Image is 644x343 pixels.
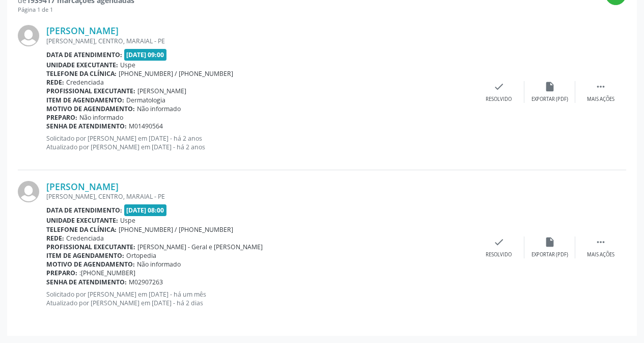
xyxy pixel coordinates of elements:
[587,251,614,258] div: Mais ações
[595,236,606,248] i: 
[119,225,233,234] span: [PHONE_NUMBER] / [PHONE_NUMBER]
[46,206,122,215] b: Data de atendimento:
[46,96,124,104] b: Item de agendamento:
[544,81,555,92] i: insert_drive_file
[46,251,124,260] b: Item de agendamento:
[120,216,135,225] span: Uspe
[493,81,505,92] i: check
[18,25,39,46] img: img
[46,269,77,277] b: Preparo:
[137,243,263,251] span: [PERSON_NAME] - Geral e [PERSON_NAME]
[137,104,181,113] span: Não informado
[137,87,186,95] span: [PERSON_NAME]
[18,181,39,202] img: img
[66,78,104,87] span: Credenciada
[486,251,512,258] div: Resolvido
[79,269,135,277] span: :[PHONE_NUMBER]
[137,260,181,269] span: Não informado
[531,96,568,103] div: Exportar (PDF)
[66,234,104,243] span: Credenciada
[126,96,165,104] span: Dermatologia
[46,50,122,59] b: Data de atendimento:
[18,6,134,14] div: Página 1 de 1
[46,78,64,87] b: Rede:
[544,236,555,248] i: insert_drive_file
[493,236,505,248] i: check
[79,113,123,122] span: Não informado
[46,122,127,130] b: Senha de atendimento:
[46,216,118,225] b: Unidade executante:
[119,69,233,78] span: [PHONE_NUMBER] / [PHONE_NUMBER]
[46,104,135,113] b: Motivo de agendamento:
[595,81,606,92] i: 
[46,234,64,243] b: Rede:
[486,96,512,103] div: Resolvido
[46,260,135,269] b: Motivo de agendamento:
[46,192,473,201] div: [PERSON_NAME], CENTRO, MARAIAL - PE
[46,87,135,95] b: Profissional executante:
[46,69,117,78] b: Telefone da clínica:
[46,113,77,122] b: Preparo:
[129,122,163,130] span: M01490564
[126,251,156,260] span: Ortopedia
[46,225,117,234] b: Telefone da clínica:
[587,96,614,103] div: Mais ações
[120,61,135,69] span: Uspe
[129,278,163,286] span: M02907263
[124,49,167,61] span: [DATE] 09:00
[46,37,473,45] div: [PERSON_NAME], CENTRO, MARAIAL - PE
[46,290,473,307] p: Solicitado por [PERSON_NAME] em [DATE] - há um mês Atualizado por [PERSON_NAME] em [DATE] - há 2 ...
[46,278,127,286] b: Senha de atendimento:
[124,204,167,216] span: [DATE] 08:00
[46,25,119,36] a: [PERSON_NAME]
[46,181,119,192] a: [PERSON_NAME]
[46,134,473,151] p: Solicitado por [PERSON_NAME] em [DATE] - há 2 anos Atualizado por [PERSON_NAME] em [DATE] - há 2 ...
[46,61,118,69] b: Unidade executante:
[46,243,135,251] b: Profissional executante:
[531,251,568,258] div: Exportar (PDF)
